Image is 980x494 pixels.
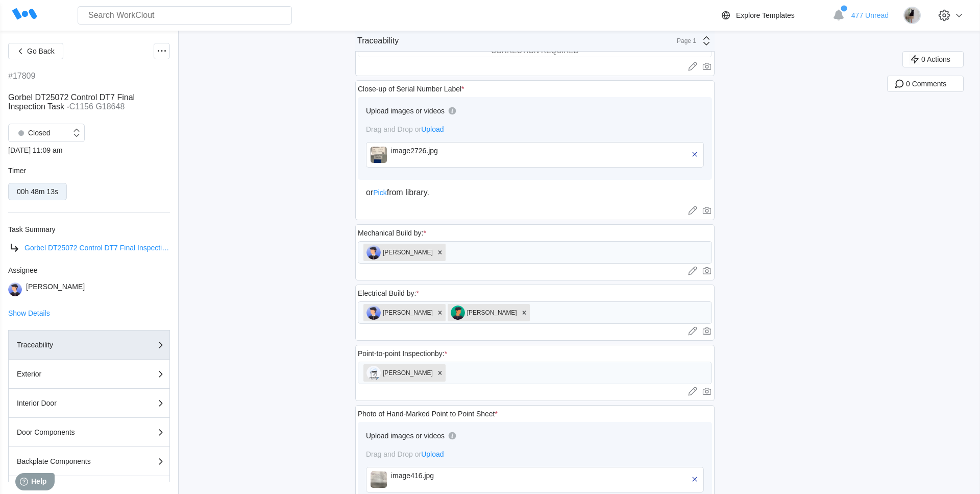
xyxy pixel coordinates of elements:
[17,429,119,436] div: Door Components
[736,11,795,19] div: Explore Templates
[8,167,170,175] div: Timer
[17,399,119,407] div: Interior Door
[8,242,170,254] a: Gorbel DT25072 Control DT7 Final Inspection Task -
[14,126,51,140] div: Closed
[366,432,445,440] div: Upload images or videos
[8,43,63,59] button: Go Back
[366,188,704,197] div: or from library.
[421,450,444,458] span: Upload
[358,85,464,93] div: Close-up of Serial Number Label
[24,244,191,252] span: Gorbel DT25072 Control DT7 Final Inspection Task -
[8,283,22,296] img: user-5.png
[358,410,498,418] div: Photo of Hand-Marked Point to Point Sheet
[366,125,444,133] span: Drag and Drop or
[906,80,946,87] span: 0 Comments
[8,330,170,360] button: Traceability
[371,147,387,163] img: image2726.jpg
[358,229,426,237] div: Mechanical Build by:
[391,472,508,480] div: image416.jpg
[78,6,292,25] input: Search WorkClout
[17,187,58,196] div: 00h 48m 13s
[373,189,386,197] span: Pick
[887,76,964,92] button: 0 Comments
[851,11,889,19] span: 477 Unread
[358,349,447,358] div: Point-to-point Inspectionby:
[720,9,827,21] a: Explore Templates
[903,7,921,24] img: stormageddon_tree.jpg
[358,289,419,297] div: Electrical Build by:
[26,283,85,296] div: [PERSON_NAME]
[27,48,55,55] span: Go Back
[8,146,170,154] div: [DATE] 11:09 am
[69,102,93,111] mark: C1156
[17,341,119,348] div: Traceability
[17,458,119,465] div: Backplate Components
[8,360,170,389] button: Exterior
[8,266,170,274] div: Assignee
[8,225,170,233] div: Task Summary
[95,102,125,111] mark: G18648
[8,72,35,81] div: #17809
[8,389,170,418] button: Interior Door
[671,37,696,44] div: Page 1
[357,36,399,45] div: Traceability
[391,147,508,155] div: image2726.jpg
[366,450,444,458] span: Drag and Drop or
[902,51,964,67] button: 0 Actions
[421,125,444,133] span: Upload
[366,107,445,115] div: Upload images or videos
[17,370,119,378] div: Exterior
[8,418,170,447] button: Door Components
[8,310,50,317] button: Show Details
[921,56,950,63] span: 0 Actions
[8,93,135,111] span: Gorbel DT25072 Control DT7 Final Inspection Task -
[8,447,170,476] button: Backplate Components
[371,472,387,488] img: image416.jpg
